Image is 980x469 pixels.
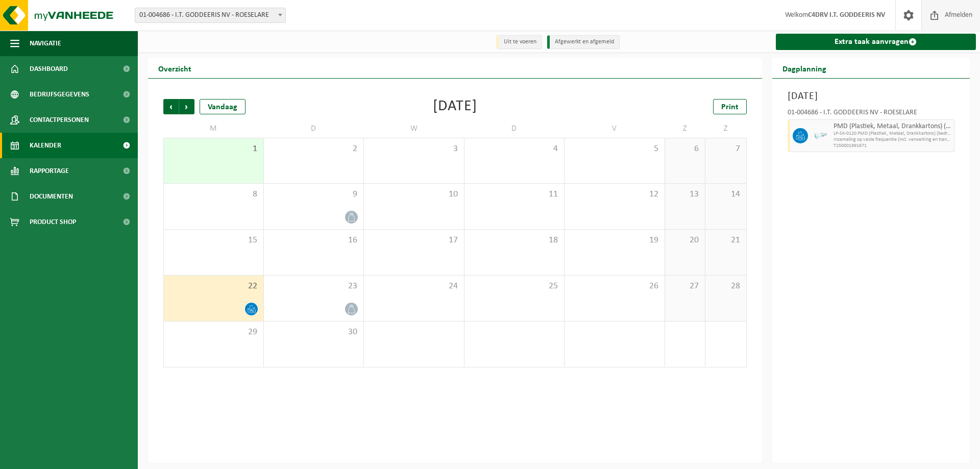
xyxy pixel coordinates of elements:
[470,189,559,200] span: 11
[834,122,952,131] span: PMD (Plastiek, Metaal, Drankkartons) (bedrijven)
[710,143,741,155] span: 7
[470,143,559,155] span: 4
[565,119,665,138] td: V
[670,189,700,200] span: 13
[834,143,952,149] span: T250001991671
[670,281,700,292] span: 27
[30,184,73,209] span: Documenten
[364,119,464,138] td: W
[470,281,559,292] span: 25
[269,327,359,338] span: 30
[163,99,179,114] span: Vorige
[713,99,747,114] a: Print
[788,89,955,104] h3: [DATE]
[670,143,700,155] span: 6
[834,137,952,143] span: Inzameling op vaste frequentie (incl. verwerking en transport)
[547,35,620,49] li: Afgewerkt en afgemeld
[369,143,459,155] span: 3
[269,143,359,155] span: 2
[369,189,459,200] span: 10
[834,131,952,137] span: LP-SK-0120 PMD (Plastiek, Metaal, Drankkartons) (bedrijven)
[30,107,89,133] span: Contactpersonen
[30,82,89,107] span: Bedrijfsgegevens
[169,143,258,155] span: 1
[665,119,706,138] td: Z
[788,109,955,119] div: 01-004686 - I.T. GODDEERIS NV - ROESELARE
[169,327,258,338] span: 29
[369,281,459,292] span: 24
[710,189,741,200] span: 14
[464,119,565,138] td: D
[496,35,542,49] li: Uit te voeren
[169,281,258,292] span: 22
[169,235,258,246] span: 15
[200,99,246,114] div: Vandaag
[135,8,286,23] span: 01-004686 - I.T. GODDEERIS NV - ROESELARE
[570,143,659,155] span: 5
[670,235,700,246] span: 20
[30,31,61,56] span: Navigatie
[369,235,459,246] span: 17
[30,133,61,158] span: Kalender
[169,189,258,200] span: 8
[163,119,264,138] td: M
[776,34,976,50] a: Extra taak aanvragen
[470,235,559,246] span: 18
[772,58,837,78] h2: Dagplanning
[808,11,885,19] strong: C4DRV I.T. GODDEERIS NV
[148,58,202,78] h2: Overzicht
[269,281,359,292] span: 23
[721,103,739,111] span: Print
[705,119,746,138] td: Z
[710,281,741,292] span: 28
[570,235,659,246] span: 19
[179,99,194,114] span: Volgende
[30,209,76,235] span: Product Shop
[813,128,828,143] img: LP-SK-00120-HPE-11
[433,99,477,114] div: [DATE]
[264,119,364,138] td: D
[570,281,659,292] span: 26
[570,189,659,200] span: 12
[30,158,69,184] span: Rapportage
[269,235,359,246] span: 16
[30,56,68,82] span: Dashboard
[269,189,359,200] span: 9
[710,235,741,246] span: 21
[135,8,285,22] span: 01-004686 - I.T. GODDEERIS NV - ROESELARE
